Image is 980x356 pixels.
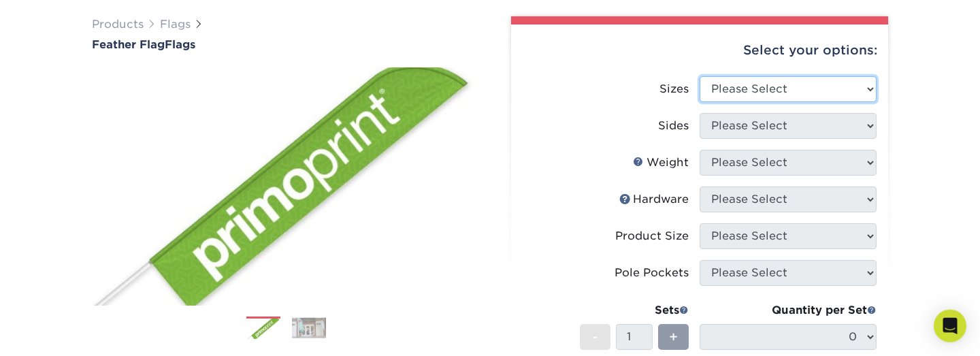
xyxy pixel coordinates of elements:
div: Pole Pockets [615,265,689,281]
div: Sizes [659,81,689,97]
div: Sets [580,302,689,319]
a: Flags [160,18,191,31]
a: Feather FlagFlags [92,38,480,51]
div: Quantity per Set [700,302,877,319]
a: Products [92,18,144,31]
div: Weight [633,155,689,171]
span: Feather Flag [92,38,165,51]
div: Select your options: [522,25,877,76]
div: Product Size [615,228,689,244]
div: Open Intercom Messenger [934,310,966,342]
img: Flags 01 [246,317,280,341]
h1: Flags [92,38,480,51]
img: Feather Flag 01 [92,52,480,321]
label: Hardware [523,187,700,212]
span: - [592,327,598,347]
div: Sides [658,118,689,134]
iframe: Google Customer Reviews [3,314,116,351]
img: Flags 02 [292,317,326,338]
span: + [669,327,678,347]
